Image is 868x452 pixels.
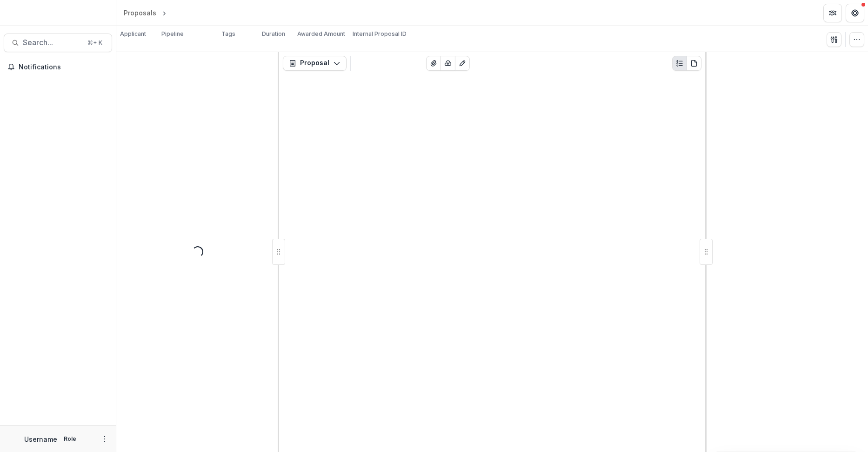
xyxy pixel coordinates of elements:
button: Partners [823,4,842,22]
nav: breadcrumb [120,6,208,20]
button: Notifications [4,60,112,74]
div: ⌘ + K [86,38,104,48]
p: Pipeline [161,30,184,38]
p: Duration [262,30,285,38]
button: PDF view [687,56,701,71]
span: Search... [23,38,82,47]
p: Role [61,435,79,443]
div: Proposals [124,8,156,18]
button: More [99,433,110,445]
p: Applicant [120,30,146,38]
button: Search... [4,34,112,52]
button: Edit as form [455,56,470,71]
span: Notifications [19,63,108,71]
button: Proposal [283,56,347,71]
p: Internal Proposal ID [353,30,407,38]
a: Proposals [120,6,160,20]
p: Username [24,434,57,444]
button: Get Help [846,4,864,22]
p: Awarded Amount [297,30,345,38]
p: Tags [221,30,235,38]
button: View Attached Files [426,56,441,71]
button: Plaintext view [672,56,687,71]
